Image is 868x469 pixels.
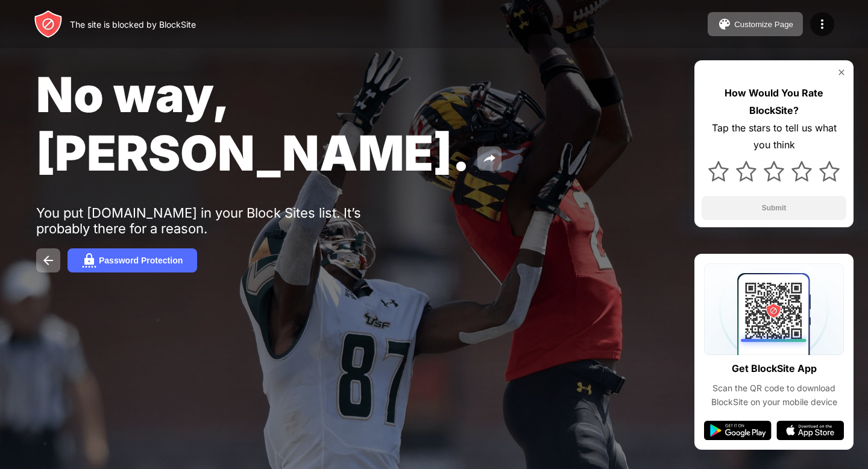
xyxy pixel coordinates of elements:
div: Customize Page [734,20,793,29]
img: star.svg [819,161,840,181]
img: star.svg [708,161,729,181]
img: pallet.svg [717,17,732,31]
button: Password Protection [68,248,197,272]
div: You put [DOMAIN_NAME] in your Block Sites list. It’s probably there for a reason. [36,205,409,236]
span: No way, [PERSON_NAME]. [36,65,470,182]
div: Password Protection [99,256,183,265]
button: Customize Page [708,12,803,36]
img: back.svg [41,253,55,268]
img: star.svg [764,161,784,181]
img: star.svg [736,161,756,181]
img: password.svg [82,253,96,268]
img: menu-icon.svg [815,17,829,31]
img: star.svg [791,161,812,181]
img: google-play.svg [704,421,772,440]
img: header-logo.svg [34,10,63,39]
img: app-store.svg [776,421,844,440]
div: Get BlockSite App [732,360,817,377]
img: rate-us-close.svg [837,68,846,77]
div: Scan the QR code to download BlockSite on your mobile device [704,382,844,409]
div: Tap the stars to tell us what you think [702,119,846,154]
div: How Would You Rate BlockSite? [702,84,846,119]
button: Submit [702,196,846,220]
img: share.svg [482,151,497,166]
div: The site is blocked by BlockSite [70,19,196,30]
